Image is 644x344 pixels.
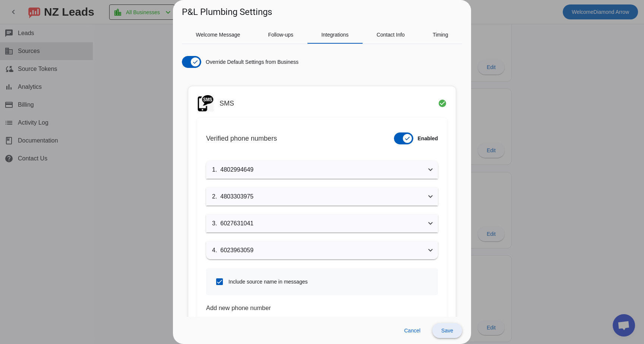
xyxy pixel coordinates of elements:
[398,323,426,338] button: Cancel
[212,246,423,255] mat-panel-title: 4. 6023963059
[206,241,438,259] mat-expansion-panel-header: 4. 6023963059
[197,95,214,112] img: SMS
[321,32,348,37] span: Integrations
[441,328,453,334] span: Save
[206,188,438,206] mat-expansion-panel-header: 2. 4803303975
[212,219,423,228] mat-panel-title: 3. 6027631041
[433,32,448,37] span: Timing
[206,215,438,232] mat-expansion-panel-header: 3. 6027631041
[418,135,438,141] strong: Enabled
[376,32,405,37] span: Contact Info
[182,6,272,18] h1: P&L Plumbing Settings
[268,32,293,37] span: Follow-ups
[212,192,423,201] mat-panel-title: 2. 4803303975
[432,323,462,338] button: Save
[206,161,438,179] mat-expansion-panel-header: 1. 4802994649
[206,135,277,142] h3: Verified phone numbers
[227,278,307,285] label: Include source name in messages
[404,328,420,334] span: Cancel
[438,99,447,108] mat-icon: check_circle
[204,58,299,66] label: Override Default Settings from Business
[220,100,234,107] h3: SMS
[206,304,438,312] h3: Add new phone number
[212,165,423,174] mat-panel-title: 1. 4802994649
[196,32,240,37] span: Welcome Message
